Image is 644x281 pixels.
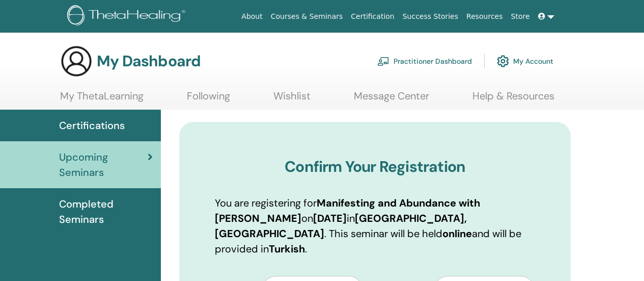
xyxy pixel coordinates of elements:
[354,90,429,110] a: Message Center
[462,7,507,26] a: Resources
[215,195,535,257] p: You are registering for on in . This seminar will be held and will be provided in .
[347,7,398,26] a: Certification
[497,50,553,72] a: My Account
[67,5,189,28] img: logo.png
[59,118,125,133] span: Certifications
[59,196,153,227] span: Completed Seminars
[215,196,480,225] b: Manifesting and Abundance with [PERSON_NAME]
[237,7,266,26] a: About
[472,90,554,110] a: Help & Resources
[187,90,230,110] a: Following
[267,7,347,26] a: Courses & Seminars
[377,57,389,66] img: chalkboard-teacher.svg
[273,90,311,110] a: Wishlist
[442,227,472,240] b: online
[377,50,472,72] a: Practitioner Dashboard
[60,45,93,78] img: generic-user-icon.jpg
[399,7,462,26] a: Success Stories
[215,158,535,176] h3: Confirm Your Registration
[60,90,144,110] a: My ThetaLearning
[507,7,534,26] a: Store
[269,242,305,256] b: Turkish
[59,149,148,180] span: Upcoming Seminars
[97,52,201,70] h3: My Dashboard
[313,212,347,225] b: [DATE]
[497,53,509,70] img: cog.svg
